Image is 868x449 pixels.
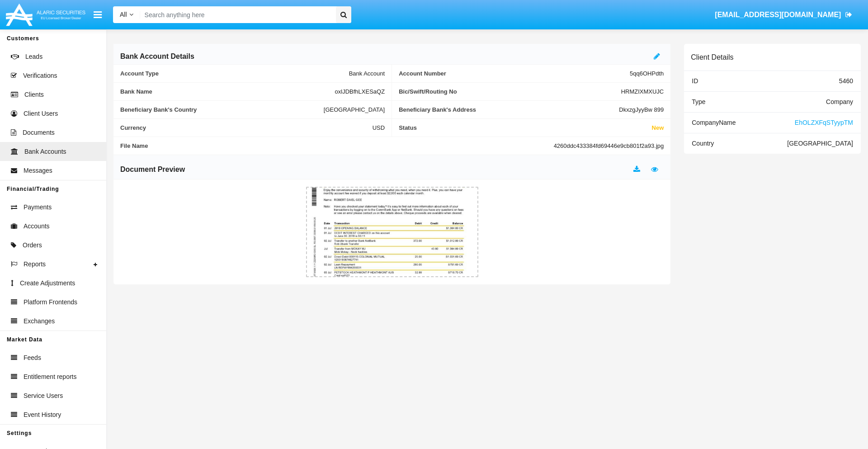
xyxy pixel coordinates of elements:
[554,142,664,149] span: 4260ddc433384fd69446e9cb801f2a93.jpg
[24,222,50,231] span: Accounts
[24,353,41,363] span: Feeds
[630,70,664,77] span: 5qq6OHPdth
[692,98,705,105] span: Type
[24,90,44,99] span: Clients
[140,6,333,23] input: Search
[692,140,714,147] span: Country
[324,106,385,113] span: [GEOGRAPHIC_DATA]
[120,52,194,61] h6: Bank Account Details
[399,124,651,131] span: Status
[349,70,385,77] span: Bank Account
[621,88,664,95] span: HRMZIXMXUJC
[24,317,55,326] span: Exchanges
[24,147,66,156] span: Bank Accounts
[335,88,385,95] span: oxlJDBfhLXESaQZ
[711,2,857,28] a: [EMAIL_ADDRESS][DOMAIN_NAME]
[25,52,42,61] span: Leads
[692,77,698,85] span: ID
[692,119,736,126] span: Company Name
[795,119,853,126] span: EhOLZXFqSTyypTM
[373,124,385,131] span: USD
[24,391,63,401] span: Service Users
[120,88,335,95] span: Bank Name
[399,70,630,77] span: Account Number
[24,298,77,307] span: Platform Frontends
[399,88,621,95] span: Bic/Swift/Routing No
[120,142,554,149] span: File Name
[120,165,185,175] h6: Document Preview
[826,98,853,105] span: Company
[787,140,853,147] span: [GEOGRAPHIC_DATA]
[23,128,55,137] span: Documents
[24,260,46,269] span: Reports
[24,203,52,212] span: Payments
[5,1,87,28] img: Logo image
[120,124,373,131] span: Currency
[715,11,841,19] span: [EMAIL_ADDRESS][DOMAIN_NAME]
[20,279,75,288] span: Create Adjustments
[24,109,58,118] span: Client Users
[120,70,349,77] span: Account Type
[399,106,619,113] span: Beneficiary Bank's Address
[120,106,324,113] span: Beneficiary Bank's Country
[113,10,140,19] a: All
[23,71,57,80] span: Verifications
[24,166,52,175] span: Messages
[23,241,42,250] span: Orders
[652,124,664,131] span: New
[619,106,664,113] span: DkxzgJyyBw 899
[24,372,77,382] span: Entitlement reports
[839,77,853,85] span: 5460
[691,53,733,61] h6: Client Details
[24,410,61,420] span: Event History
[120,11,127,18] span: All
